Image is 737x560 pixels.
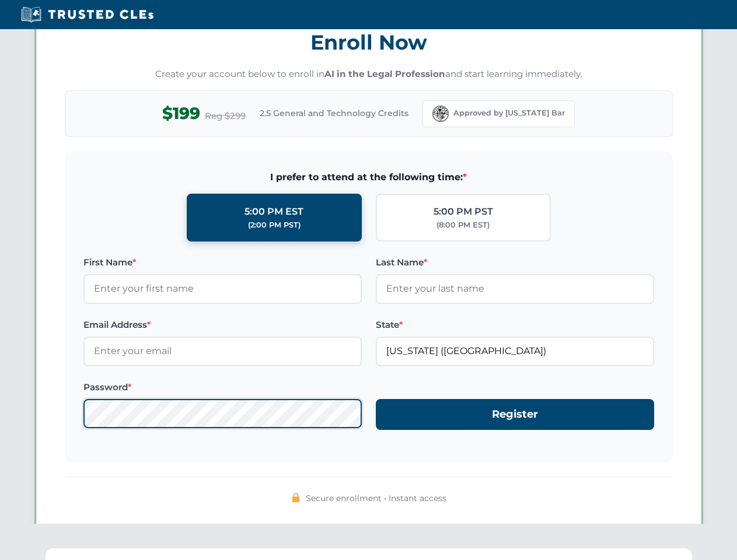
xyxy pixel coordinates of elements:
[376,274,654,303] input: Enter your last name
[376,256,654,269] label: Last Name
[432,106,449,122] img: Florida Bar
[324,68,445,79] strong: AI in the Legal Profession
[83,337,362,366] input: Enter your email
[83,256,362,269] label: First Name
[83,274,362,303] input: Enter your first name
[248,219,301,231] div: (2:00 PM PST)
[376,399,654,430] button: Register
[453,107,565,119] span: Approved by [US_STATE] Bar
[434,204,493,219] div: 5:00 PM PST
[162,100,200,127] span: $199
[306,492,446,505] span: Secure enrollment • Instant access
[18,6,157,23] img: Trusted CLEs
[244,204,303,219] div: 5:00 PM EST
[376,318,654,332] label: State
[291,493,301,502] img: 🔒
[205,109,246,123] span: Reg $299
[83,380,362,394] label: Password
[83,170,654,185] span: I prefer to attend at the following time:
[260,107,408,120] span: 2.5 General and Technology Credits
[83,318,362,332] label: Email Address
[65,68,673,81] p: Create your account below to enroll in and start learning immediately.
[65,24,673,61] h3: Enroll Now
[376,337,654,366] input: Florida (FL)
[436,219,490,231] div: (8:00 PM EST)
